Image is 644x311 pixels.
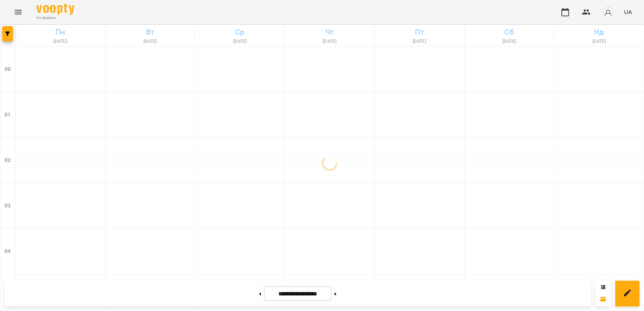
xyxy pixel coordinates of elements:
[376,26,463,38] h6: Пт
[17,38,104,45] h6: [DATE]
[555,38,642,45] h6: [DATE]
[466,38,553,45] h6: [DATE]
[196,26,283,38] h6: Ср
[5,247,11,256] h6: 04
[36,16,74,20] span: For Business
[36,4,74,15] img: Voopty Logo
[286,26,373,38] h6: Чт
[621,5,635,19] button: UA
[624,8,632,16] span: UA
[466,26,553,38] h6: Сб
[5,111,11,119] h6: 01
[5,156,11,165] h6: 02
[107,26,194,38] h6: Вт
[5,202,11,210] h6: 03
[17,26,104,38] h6: Пн
[603,7,613,17] img: avatar_s.png
[5,65,11,74] h6: 00
[9,3,27,21] button: Menu
[107,38,194,45] h6: [DATE]
[376,38,463,45] h6: [DATE]
[555,26,642,38] h6: Нд
[286,38,373,45] h6: [DATE]
[196,38,283,45] h6: [DATE]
